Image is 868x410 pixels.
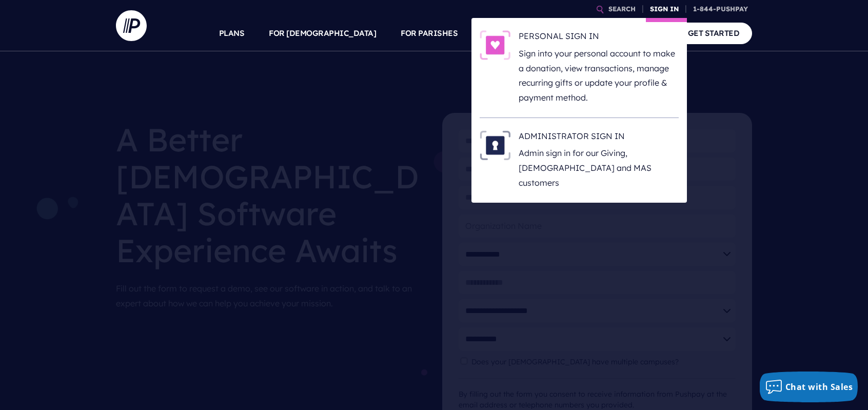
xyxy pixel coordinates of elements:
a: GET STARTED [675,23,753,44]
a: COMPANY [613,15,650,51]
h6: ADMINISTRATOR SIGN IN [519,130,679,146]
a: PLANS [219,15,245,51]
a: FOR [DEMOGRAPHIC_DATA] [269,15,376,51]
a: ADMINISTRATOR SIGN IN - Illustration ADMINISTRATOR SIGN IN Admin sign in for our Giving, [DEMOGRA... [480,130,679,190]
img: PERSONAL SIGN IN - Illustration [480,30,510,60]
a: SOLUTIONS [482,15,528,51]
p: Sign into your personal account to make a donation, view transactions, manage recurring gifts or ... [519,46,679,105]
h6: PERSONAL SIGN IN [519,30,679,46]
a: PERSONAL SIGN IN - Illustration PERSONAL SIGN IN Sign into your personal account to make a donati... [480,30,679,105]
p: Admin sign in for our Giving, [DEMOGRAPHIC_DATA] and MAS customers [519,146,679,190]
button: Chat with Sales [760,372,858,402]
a: EXPLORE [553,15,588,51]
img: ADMINISTRATOR SIGN IN - Illustration [480,130,510,160]
span: Chat with Sales [785,381,853,393]
a: FOR PARISHES [401,15,458,51]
